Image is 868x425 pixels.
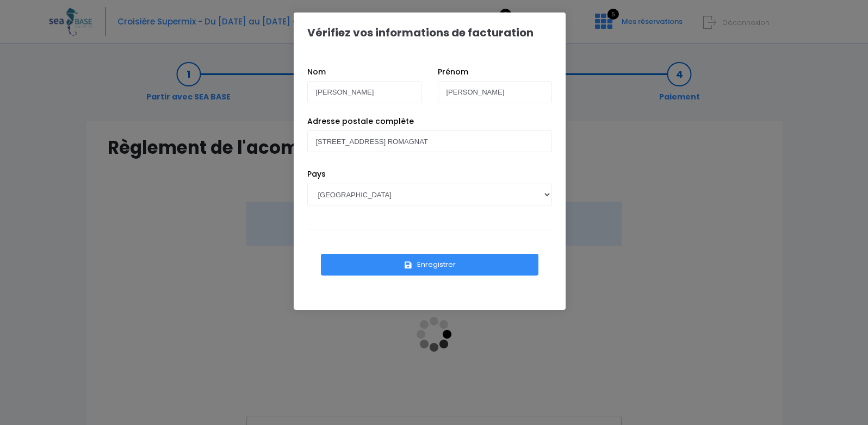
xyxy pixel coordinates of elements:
[307,66,326,78] label: Nom
[438,66,468,78] label: Prénom
[307,26,534,39] h1: Vérifiez vos informations de facturation
[321,254,538,276] button: Enregistrer
[307,116,414,127] label: Adresse postale complète
[307,168,326,180] label: Pays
